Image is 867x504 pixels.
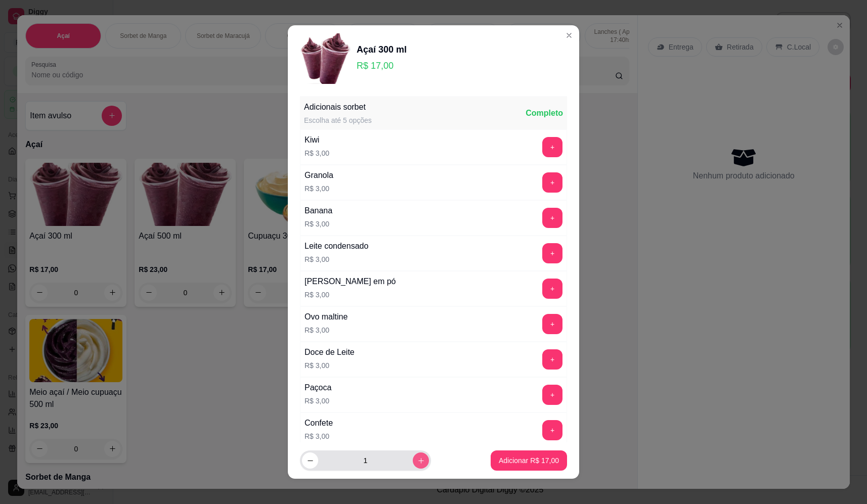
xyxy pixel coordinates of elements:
button: add [542,137,562,157]
button: add [542,208,562,228]
button: add [542,243,562,263]
div: Leite condensado [305,240,368,252]
p: R$ 3,00 [305,325,348,335]
div: Adicionais sorbet [304,101,372,113]
div: Escolha até 5 opções [304,115,372,125]
div: Confete [305,417,333,429]
p: R$ 3,00 [305,396,331,406]
button: increase-product-quantity [413,452,429,469]
p: R$ 17,00 [357,59,407,73]
div: Completo [526,107,563,119]
div: Ovo maltine [305,311,348,323]
button: add [542,314,562,334]
div: Paçoca [305,382,331,394]
button: Adicionar R$ 17,00 [491,450,567,471]
div: Kiwi [305,134,329,146]
p: R$ 3,00 [305,148,329,158]
div: Doce de Leite [305,346,355,358]
p: R$ 3,00 [305,184,333,194]
p: R$ 3,00 [305,360,355,371]
p: R$ 3,00 [305,254,368,264]
img: product-image [300,33,351,84]
p: Adicionar R$ 17,00 [499,455,559,466]
button: add [542,279,562,299]
div: Banana [305,205,332,217]
button: add [542,172,562,193]
button: decrease-product-quantity [302,452,318,469]
p: R$ 3,00 [305,219,332,229]
p: R$ 3,00 [305,431,333,441]
button: add [542,385,562,405]
div: Açaí 300 ml [357,42,407,57]
button: add [542,349,562,370]
button: add [542,420,562,440]
button: Close [561,27,577,43]
p: R$ 3,00 [305,290,396,300]
div: Granola [305,169,333,181]
div: [PERSON_NAME] em pó [305,276,396,288]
